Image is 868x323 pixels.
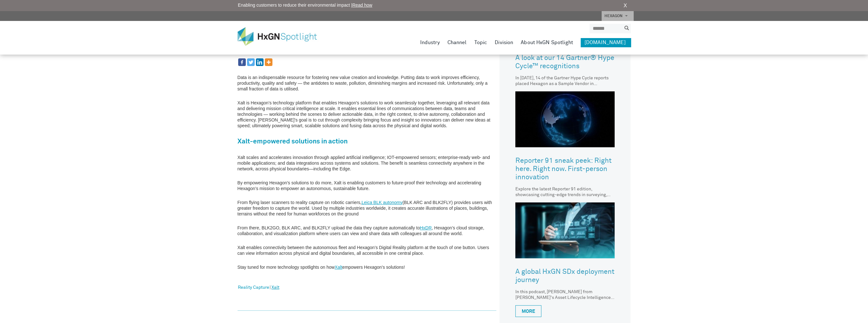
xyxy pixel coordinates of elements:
[238,245,497,256] p: Xalt enables connectivity between the autonomous fleet and Hexagon’s Digital Reality platform at ...
[581,38,631,47] a: [DOMAIN_NAME]
[238,264,497,270] p: Stay tuned for more technology spotlights on how empowers Hexagon’s solutions!
[515,75,615,87] div: In [DATE], 14 of the Gartner Hype Cycle reports placed Hexagon as a Sample Vendor in respective t...
[238,278,497,297] div: |
[238,180,497,191] p: By empowering Hexagon’s solutions to do more, Xalt is enabling customers to future-proof their te...
[623,2,627,10] a: X
[238,100,497,129] p: Xalt is Hexagon’s technology platform that enables Hexagon’s solutions to work seamlessly togethe...
[515,263,615,289] a: A global HxGN SDx deployment journey
[515,202,615,258] img: A global HxGN SDx deployment journey
[515,152,615,186] a: Reporter 91 sneak peek: Right here. Right now. First-person innovation
[238,2,372,9] span: Enabling customers to reduce their environmental impact |
[515,289,615,300] div: In this podcast, [PERSON_NAME] from [PERSON_NAME]'s Asset Lifecycle Intelligence division sits do...
[238,137,497,147] h2: Xalt-empowered solutions in action
[271,284,279,292] a: Xalt
[238,58,246,66] a: Facebook
[420,38,440,47] a: Industry
[238,200,497,217] p: From flying laser scanners to reality capture on robotic carriers, (BLK ARC and BLK2FLY) provides...
[238,284,269,292] a: Reality Capture
[420,225,432,230] a: HxDR
[362,200,402,205] a: Leica BLK autonomy
[256,58,264,66] a: Linkedin
[247,58,255,66] a: Twitter
[515,41,615,75] a: Hexagon recognitions of 2023: A look at our 14 Gartner® Hype Cycle™ recognitions
[265,58,272,66] a: More
[238,225,497,236] p: From there, BLK2GO, BLK ARC, and BLK2FLY upload the data they capture automatically to , Hexagon’...
[238,75,497,92] p: Data is an indispensable resource for fostering new value creation and knowledge. Putting data to...
[521,38,573,47] a: About HxGN Spotlight
[447,38,467,47] a: Channel
[515,91,615,147] img: Reporter 91 sneak peek: Right here. Right now. First-person innovation
[495,38,513,47] a: Division
[515,186,615,198] div: Explore the latest Reporter 91 edition, showcasing cutting-edge trends in surveying, geospatial c...
[238,155,497,172] p: Xalt scales and accelerates innovation through applied artificial intelligence; IOT-empowered sen...
[602,11,634,21] a: HEXAGON
[515,305,541,317] a: More
[474,38,487,47] a: Topic
[335,265,342,270] a: Xalt
[238,27,326,46] img: HxGN Spotlight
[352,3,372,8] a: Read how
